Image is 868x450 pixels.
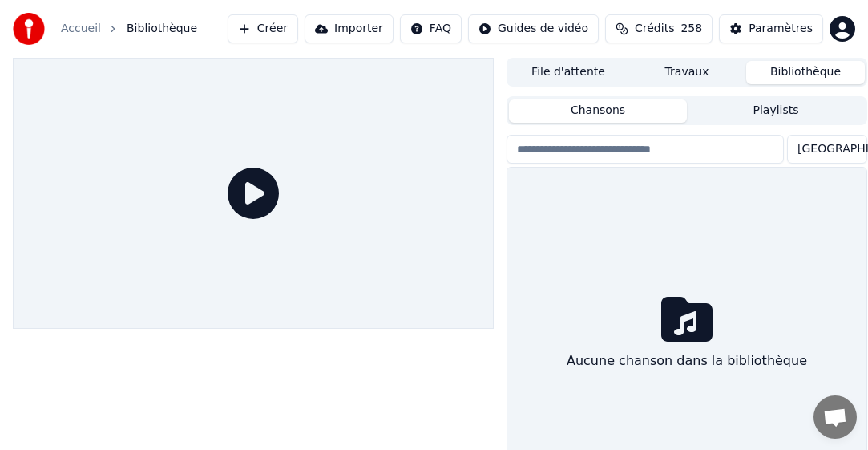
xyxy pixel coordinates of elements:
[127,21,197,37] span: Bibliothèque
[509,61,628,84] button: File d'attente
[468,14,599,43] button: Guides de vidéo
[628,61,746,84] button: Travaux
[560,345,813,377] div: Aucune chanson dans la bibliothèque
[605,14,713,43] button: Crédits258
[61,21,197,37] nav: breadcrumb
[509,99,687,123] button: Chansons
[813,395,857,439] a: Ouvrir le chat
[400,14,462,43] button: FAQ
[749,21,813,37] div: Paramètres
[719,14,823,43] button: Paramètres
[746,61,865,84] button: Bibliothèque
[61,21,101,37] a: Accueil
[305,14,394,43] button: Importer
[228,14,298,43] button: Créer
[13,13,45,45] img: youka
[635,21,674,37] span: Crédits
[687,99,865,123] button: Playlists
[680,21,702,37] span: 258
